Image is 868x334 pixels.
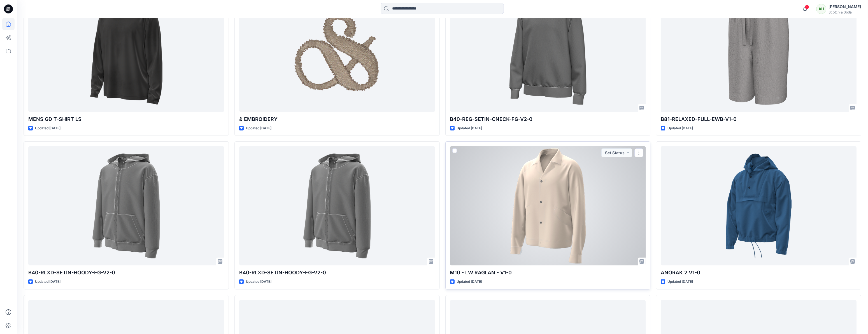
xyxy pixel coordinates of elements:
[239,115,435,123] p: & EMBROIDERY
[661,115,857,123] p: B81-RELAXED-FULL-EWB-V1-0
[829,10,861,14] div: Scotch & Soda
[457,125,482,131] p: Updated [DATE]
[28,146,224,265] a: B40-RLXD-SETIN-HOODY-FG-V2-0
[661,269,857,277] p: ANORAK 2 V1-0
[28,269,224,277] p: B40-RLXD-SETIN-HOODY-FG-V2-0
[457,279,482,285] p: Updated [DATE]
[450,269,646,277] p: M10 - LW RAGLAN - V1-0
[246,125,271,131] p: Updated [DATE]
[816,4,826,14] div: AH
[239,269,435,277] p: B40-RLXD-SETIN-HOODY-FG-V2-0
[450,146,646,265] a: M10 - LW RAGLAN - V1-0
[35,125,60,131] p: Updated [DATE]
[28,115,224,123] p: MENS GD T-SHIRT LS
[246,279,271,285] p: Updated [DATE]
[239,146,435,265] a: B40-RLXD-SETIN-HOODY-FG-V2-0
[829,3,861,10] div: [PERSON_NAME]
[661,146,857,265] a: ANORAK 2 V1-0
[35,279,60,285] p: Updated [DATE]
[450,115,646,123] p: B40-REG-SETIN-CNECK-FG-V2-0
[805,5,809,9] span: 1
[667,279,693,285] p: Updated [DATE]
[667,125,693,131] p: Updated [DATE]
